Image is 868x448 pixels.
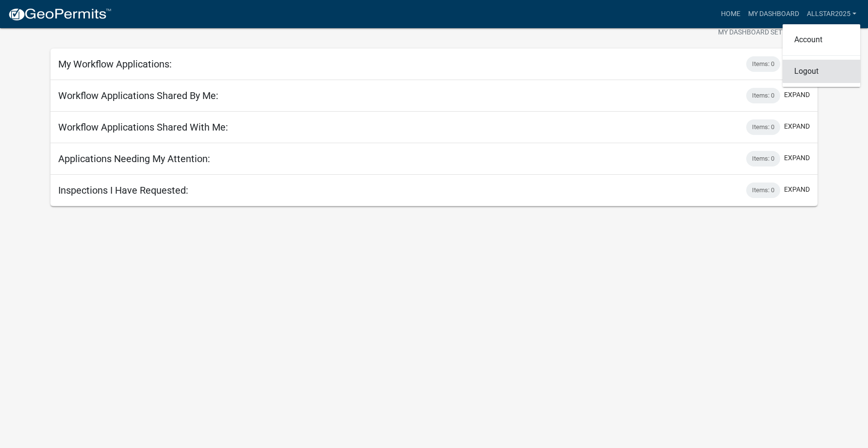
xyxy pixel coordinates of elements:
[784,121,810,132] button: expand
[717,5,744,23] a: Home
[784,184,810,195] button: expand
[784,153,810,163] button: expand
[746,119,780,135] div: Items: 0
[58,121,228,133] h5: Workflow Applications Shared With Me:
[803,5,860,23] a: allstar2025
[744,5,803,23] a: My Dashboard
[746,183,780,198] div: Items: 0
[58,184,188,196] h5: Inspections I Have Requested:
[58,58,172,70] h5: My Workflow Applications:
[784,90,810,100] button: expand
[718,27,802,39] span: My Dashboard Settings
[710,23,823,42] button: My Dashboard Settingssettings
[58,153,210,165] h5: Applications Needing My Attention:
[783,60,860,83] a: Logout
[746,151,780,166] div: Items: 0
[58,90,218,101] h5: Workflow Applications Shared By Me:
[783,28,860,51] a: Account
[746,56,780,72] div: Items: 0
[746,88,780,103] div: Items: 0
[783,24,860,87] div: allstar2025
